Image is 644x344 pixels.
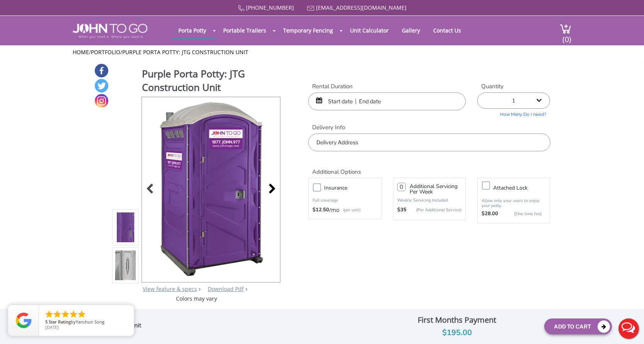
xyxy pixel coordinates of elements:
[53,310,62,319] li: 
[95,64,108,77] a: Facebook
[339,206,360,214] p: (per unit)
[95,94,108,108] a: Instagram
[173,23,212,38] a: Porta Potty
[477,82,550,91] label: Quantity
[324,183,384,193] h3: Insurance
[245,288,248,291] img: chevron.png
[152,97,270,279] img: Product
[308,92,466,110] input: Start date | End date
[560,24,571,34] img: cart a
[307,6,314,11] img: Mail
[95,79,108,92] a: Twitter
[308,123,550,132] label: Delivery Info
[49,319,71,325] span: Star Rating
[91,48,120,56] a: Portfolio
[143,285,197,293] a: View feature & specs
[308,82,466,91] label: Rental Duration
[502,210,542,218] p: {One time fee}
[45,319,48,325] span: 5
[397,206,407,214] strong: $35
[313,206,329,214] strong: $12.50
[69,310,78,319] li: 
[308,159,550,176] h2: Additional Options
[73,24,147,38] img: JOHN to go
[238,5,244,12] img: Call
[16,313,31,328] img: Review Rating
[198,288,201,291] img: right arrow icon
[493,183,553,193] h3: Attached lock
[407,207,461,213] p: (Per Additional Service)
[482,198,546,208] p: Allow only your users to enjoy your potty.
[397,183,406,191] input: 0
[76,319,104,325] span: Yanchun Song
[613,313,644,344] button: Live Chat
[397,197,461,203] p: Weekly Servicing Included
[142,67,281,96] h1: Purple Porta Potty: JTG Construction Unit
[316,4,407,11] a: [EMAIL_ADDRESS][DOMAIN_NAME]
[562,28,571,44] span: (0)
[217,23,272,38] a: Portable Trailers
[308,133,550,151] input: Delivery Address
[427,23,467,38] a: Contact Us
[73,48,89,56] a: Home
[122,48,248,56] a: Purple Porta Potty: JTG Construction Unit
[482,210,498,218] strong: $28.00
[112,295,281,303] div: Colors may vary
[73,48,571,56] ul: / /
[61,310,70,319] li: 
[246,4,294,11] a: [PHONE_NUMBER]
[410,184,461,195] h3: Additional Servicing Per Week
[277,23,339,38] a: Temporary Fencing
[208,285,244,293] a: Download Pdf
[376,313,538,327] div: First Months Payment
[115,136,136,318] img: Product
[77,310,86,319] li: 
[376,327,538,339] div: $195.00
[45,320,128,325] span: by
[45,324,59,330] span: [DATE]
[477,109,550,118] a: How Many Do I need?
[313,206,377,214] div: /mo
[344,23,395,38] a: Unit Calculator
[544,318,612,334] button: Add To Cart
[396,23,426,38] a: Gallery
[44,310,54,319] li: 
[313,197,377,204] p: Full coverage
